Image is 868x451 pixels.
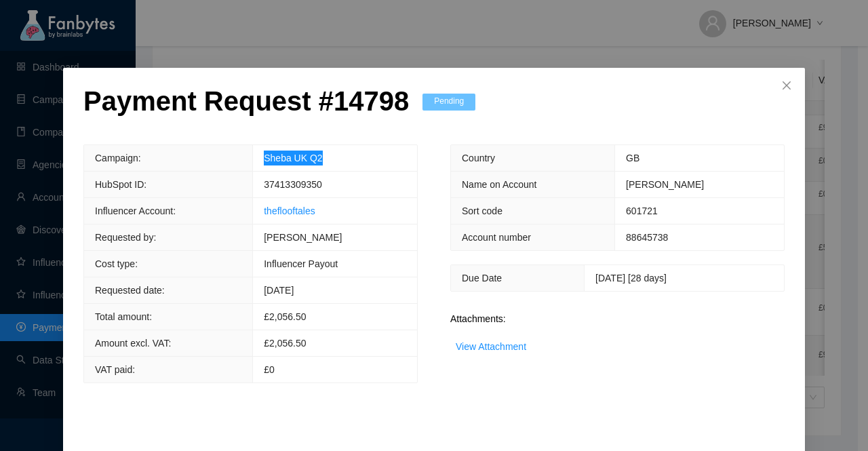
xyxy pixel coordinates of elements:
[264,285,294,296] span: [DATE]
[264,311,306,322] span: £ 2,056.50
[264,258,338,269] span: Influencer Payout
[781,80,792,91] span: close
[83,85,409,117] p: Payment Request # 14798
[264,338,306,349] span: £2,056.50
[95,153,141,163] span: Campaign:
[264,153,322,163] a: Sheba UK Q2
[95,285,165,296] span: Requested date:
[626,205,658,216] span: 601721
[626,179,704,190] span: [PERSON_NAME]
[95,311,152,322] span: Total amount:
[95,258,138,269] span: Cost type:
[462,153,495,163] span: Country
[422,94,475,111] span: Pending
[462,179,537,190] span: Name on Account
[626,153,639,163] span: GB
[95,338,171,349] span: Amount excl. VAT:
[595,273,667,283] span: [DATE] [28 days]
[462,273,502,283] span: Due Date
[95,205,176,216] span: Influencer Account:
[626,232,668,243] span: 88645738
[456,341,526,352] a: View Attachment
[462,205,502,216] span: Sort code
[95,364,135,375] span: VAT paid:
[462,232,531,243] span: Account number
[95,232,156,243] span: Requested by:
[264,179,322,190] span: 37413309350
[264,364,275,375] span: £0
[768,68,805,104] button: Close
[264,232,342,243] span: [PERSON_NAME]
[264,205,315,216] a: theflooftales
[95,179,146,190] span: HubSpot ID:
